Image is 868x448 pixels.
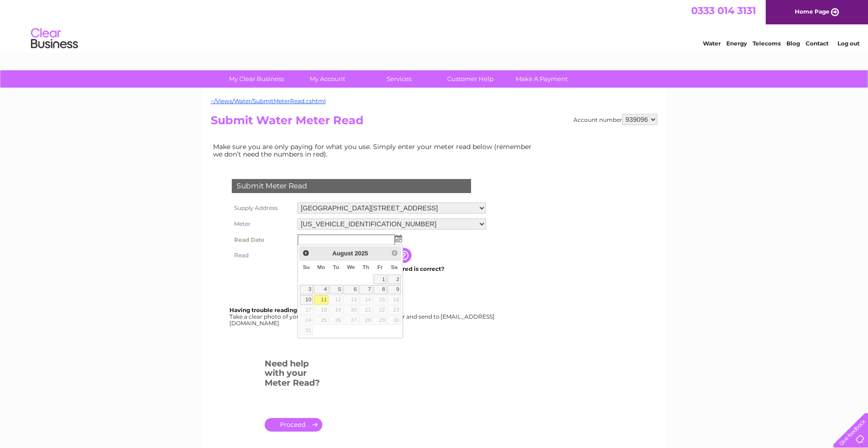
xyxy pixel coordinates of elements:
[314,285,328,294] a: 4
[691,5,756,16] a: 0333 014 3131
[302,249,310,257] span: Prev
[229,307,496,326] div: Take a clear photo of your readings, tell us which supply it's for and send to [EMAIL_ADDRESS][DO...
[329,285,343,294] a: 5
[30,24,78,53] img: logo.png
[300,295,313,305] a: 10
[213,5,656,45] div: Clear Business is a trading name of Verastar Limited (registered in [GEOGRAPHIC_DATA] No. 3667643...
[726,40,747,47] a: Energy
[388,285,401,294] a: 9
[300,285,313,294] a: 3
[573,114,657,125] div: Account number
[388,275,401,284] a: 2
[395,235,402,242] img: ...
[303,264,310,270] span: Sunday
[391,264,397,270] span: Saturday
[229,216,295,232] th: Meter
[229,200,295,216] th: Supply Address
[295,263,488,275] td: Are you sure the read you have entered is correct?
[289,70,366,88] a: My Account
[363,264,369,270] span: Thursday
[211,97,326,105] a: ~/Views/Water/SubmitMeterRead.cshtml
[838,40,860,47] a: Log out
[359,285,373,294] a: 7
[218,70,295,88] a: My Clear Business
[232,179,471,193] div: Submit Meter Read
[396,248,413,263] input: Information
[265,357,322,393] h3: Need help with your Meter Read?
[211,114,657,132] h2: Submit Water Meter Read
[373,275,387,284] a: 1
[265,418,322,432] a: .
[347,264,355,270] span: Wednesday
[355,250,368,257] span: 2025
[333,264,339,270] span: Tuesday
[753,40,781,47] a: Telecoms
[332,250,353,257] span: August
[503,70,580,88] a: Make A Payment
[314,295,328,305] a: 11
[229,232,295,248] th: Read Date
[432,70,509,88] a: Customer Help
[229,248,295,263] th: Read
[377,264,383,270] span: Friday
[703,40,721,47] a: Water
[301,248,312,259] a: Prev
[360,70,438,88] a: Services
[786,40,800,47] a: Blog
[806,40,829,47] a: Contact
[229,306,335,314] b: Having trouble reading your meter?
[343,285,358,294] a: 6
[211,141,539,160] td: Make sure you are only paying for what you use. Simply enter your meter read below (remember we d...
[373,285,387,294] a: 8
[317,264,325,270] span: Monday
